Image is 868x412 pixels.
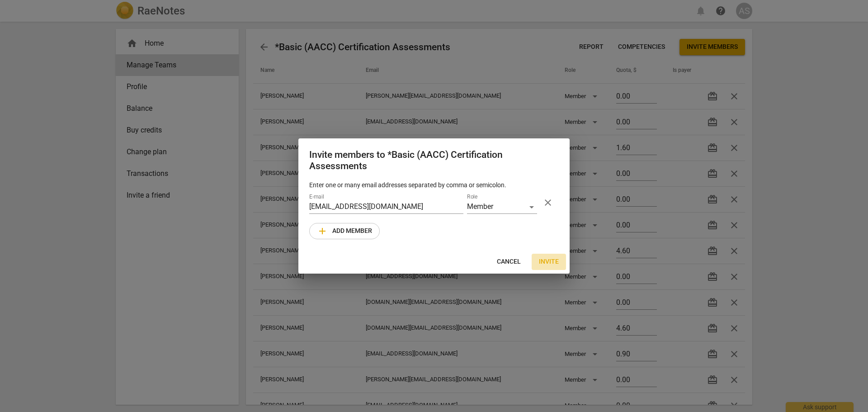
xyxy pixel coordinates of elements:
[309,180,559,190] p: Enter one or many email addresses separated by comma or semicolon.
[497,257,521,266] span: Cancel
[490,254,528,270] button: Cancel
[317,226,328,237] span: add
[317,226,372,237] span: Add member
[467,201,537,214] div: Member
[309,149,559,171] h2: Invite members to *Basic (AACC) Certification Assessments
[467,194,477,199] label: Role
[542,197,553,208] span: close
[539,257,559,266] span: Invite
[309,223,380,239] button: Add
[532,254,566,270] button: Invite
[309,194,324,199] label: E-mail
